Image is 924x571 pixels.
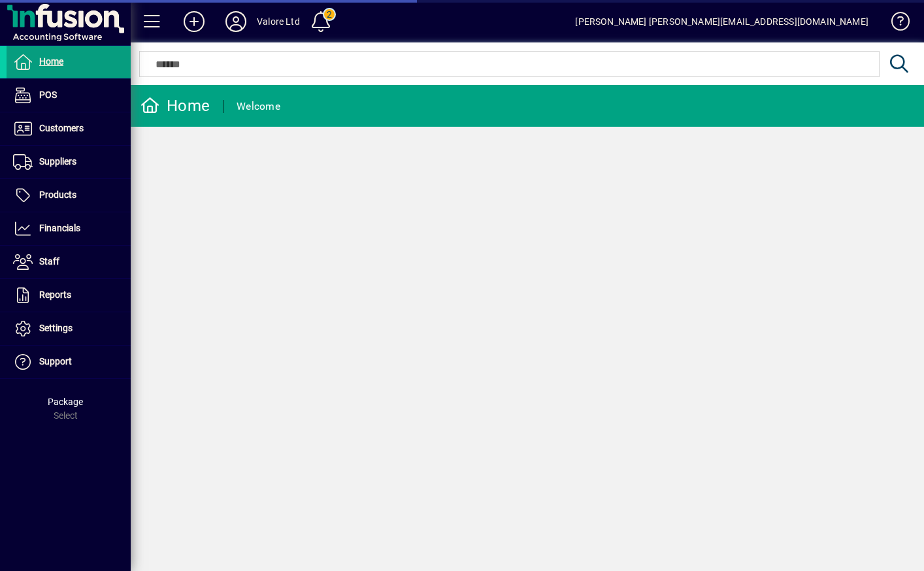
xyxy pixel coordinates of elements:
[39,56,63,67] span: Home
[7,212,131,245] a: Financials
[237,96,280,117] div: Welcome
[7,312,131,345] a: Settings
[39,256,59,267] span: Staff
[7,346,131,378] a: Support
[39,323,73,333] span: Settings
[575,11,868,32] div: [PERSON_NAME] [PERSON_NAME][EMAIL_ADDRESS][DOMAIN_NAME]
[882,3,908,45] a: Knowledge Base
[215,10,257,33] button: Profile
[7,146,131,178] a: Suppliers
[39,156,76,167] span: Suppliers
[257,11,300,32] div: Valore Ltd
[140,95,210,116] div: Home
[7,112,131,145] a: Customers
[7,246,131,278] a: Staff
[7,279,131,312] a: Reports
[39,90,57,100] span: POS
[39,189,76,200] span: Products
[39,223,80,233] span: Financials
[48,397,83,407] span: Package
[39,289,71,300] span: Reports
[173,10,215,33] button: Add
[7,79,131,112] a: POS
[7,179,131,212] a: Products
[39,356,72,367] span: Support
[39,123,84,133] span: Customers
